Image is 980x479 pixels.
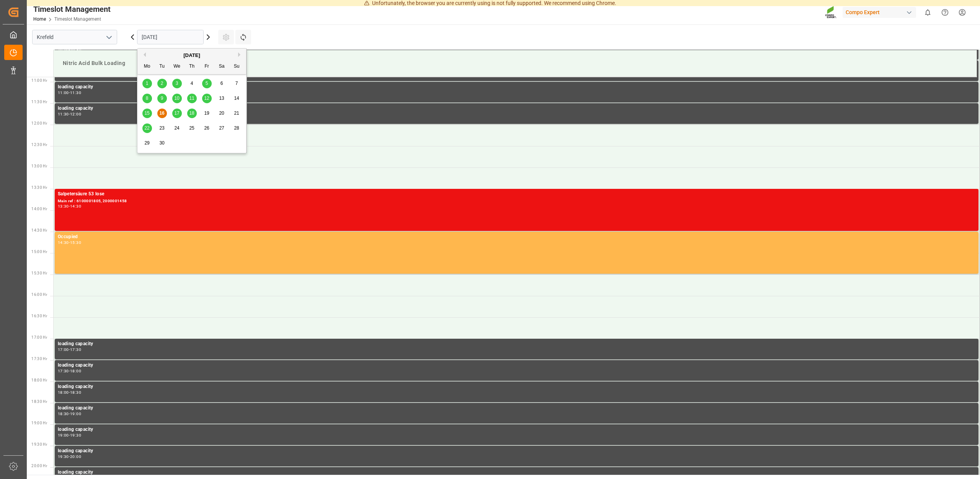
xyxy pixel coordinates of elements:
[142,109,152,118] div: Choose Monday, September 15th, 2025
[58,434,69,437] div: 19:00
[142,62,152,71] div: Mo
[204,96,209,101] span: 12
[60,56,970,70] div: Nitric Acid Bulk Loading
[70,112,81,116] div: 12:00
[31,442,47,447] span: 19:30 Hr
[31,399,47,404] span: 18:30 Hr
[172,62,182,71] div: We
[31,143,47,147] span: 12:30 Hr
[217,79,227,88] div: Choose Saturday, September 6th, 2025
[70,391,81,394] div: 18:30
[174,96,179,101] span: 10
[202,79,212,88] div: Choose Friday, September 5th, 2025
[31,357,47,361] span: 17:30 Hr
[58,412,69,416] div: 18:30
[31,464,47,468] span: 20:00 Hr
[70,348,81,351] div: 17:30
[174,125,179,131] span: 24
[31,271,47,275] span: 15:30 Hr
[146,81,149,86] span: 1
[58,105,975,112] div: loading capacity
[919,4,936,21] button: show 0 new notifications
[142,138,152,148] div: Choose Monday, September 29th, 2025
[31,421,47,425] span: 19:00 Hr
[157,123,167,133] div: Choose Tuesday, September 23rd, 2025
[69,348,70,351] div: -
[69,391,70,394] div: -
[159,110,164,116] span: 16
[31,121,47,125] span: 12:00 Hr
[69,434,70,437] div: -
[202,123,212,133] div: Choose Friday, September 26th, 2025
[70,369,81,373] div: 18:00
[70,434,81,437] div: 19:30
[31,228,47,232] span: 14:30 Hr
[161,81,163,86] span: 2
[176,81,178,86] span: 3
[31,250,47,254] span: 15:00 Hr
[70,412,81,416] div: 19:00
[189,96,194,101] span: 11
[31,164,47,168] span: 13:00 Hr
[157,94,167,103] div: Choose Tuesday, September 9th, 2025
[172,123,182,133] div: Choose Wednesday, September 24th, 2025
[69,91,70,94] div: -
[219,125,224,131] span: 27
[70,205,81,208] div: 14:30
[69,412,70,416] div: -
[70,91,81,94] div: 11:30
[234,125,239,131] span: 28
[33,16,46,22] a: Home
[58,233,975,241] div: Occupied
[58,455,69,458] div: 19:30
[58,112,69,116] div: 11:30
[172,94,182,103] div: Choose Wednesday, September 10th, 2025
[58,83,975,91] div: loading capacity
[31,185,47,190] span: 13:30 Hr
[137,52,246,59] div: [DATE]
[69,369,70,373] div: -
[58,241,69,244] div: 14:30
[191,81,193,86] span: 4
[204,125,209,131] span: 26
[232,79,242,88] div: Choose Sunday, September 7th, 2025
[825,6,837,19] img: Screenshot%202023-09-29%20at%2010.02.21.png_1712312052.png
[157,109,167,118] div: Choose Tuesday, September 16th, 2025
[189,110,194,116] span: 18
[144,140,149,146] span: 29
[159,125,164,131] span: 23
[69,455,70,458] div: -
[235,81,238,86] span: 7
[58,404,975,412] div: loading capacity
[219,110,224,116] span: 20
[58,198,975,205] div: Main ref : 6100001805, 2000001458
[157,79,167,88] div: Choose Tuesday, September 2nd, 2025
[58,91,69,94] div: 11:00
[234,96,239,101] span: 14
[936,4,954,21] button: Help Center
[843,5,919,19] button: Compo Expert
[232,109,242,118] div: Choose Sunday, September 21st, 2025
[202,94,212,103] div: Choose Friday, September 12th, 2025
[172,109,182,118] div: Choose Wednesday, September 17th, 2025
[187,79,197,88] div: Choose Thursday, September 4th, 2025
[31,292,47,297] span: 16:00 Hr
[202,62,212,71] div: Fr
[32,30,117,44] input: Type to search/select
[206,81,208,86] span: 5
[238,52,243,57] button: Next Month
[58,447,975,455] div: loading capacity
[69,241,70,244] div: -
[174,110,179,116] span: 17
[58,426,975,434] div: loading capacity
[189,125,194,131] span: 25
[217,94,227,103] div: Choose Saturday, September 13th, 2025
[58,190,975,198] div: Salpetersäure 53 lose
[140,76,244,151] div: month 2025-09
[187,62,197,71] div: Th
[217,62,227,71] div: Sa
[187,94,197,103] div: Choose Thursday, September 11th, 2025
[232,94,242,103] div: Choose Sunday, September 14th, 2025
[161,96,163,101] span: 9
[144,110,149,116] span: 15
